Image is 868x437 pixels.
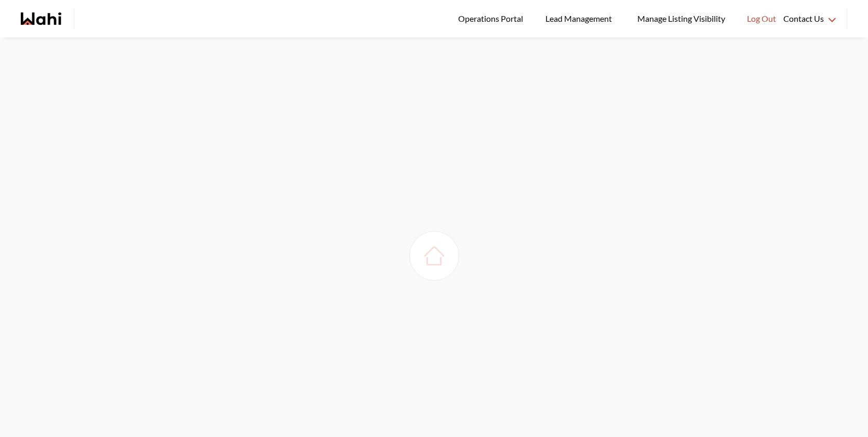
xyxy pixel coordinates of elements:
[458,12,527,25] span: Operations Portal
[420,241,449,270] img: loading house image
[747,12,776,25] span: Log Out
[545,12,616,25] span: Lead Management
[21,12,61,25] a: Wahi homepage
[634,12,728,25] span: Manage Listing Visibility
